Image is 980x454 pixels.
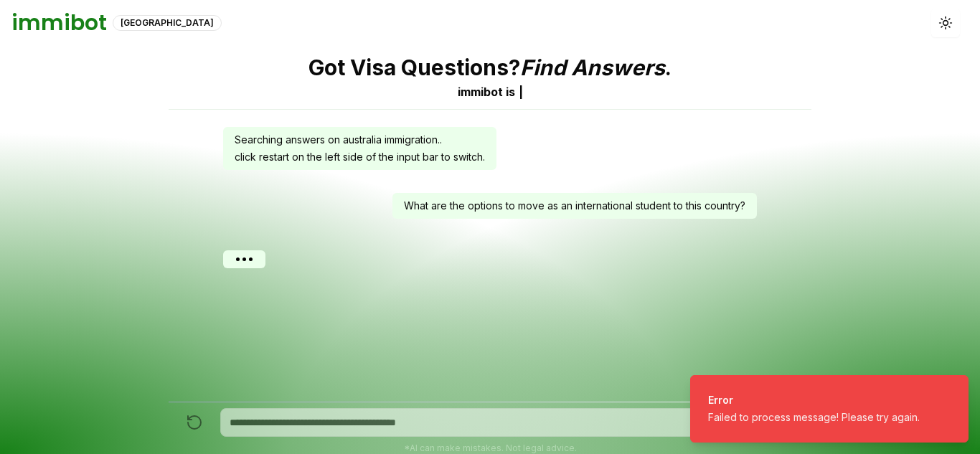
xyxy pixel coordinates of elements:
[708,410,920,425] div: Failed to process message! Please try again.
[308,55,672,80] p: Got Visa Questions? .
[11,10,107,36] h1: immibot
[520,55,665,80] span: Find Answers
[404,199,745,213] p: What are the options to move as an international student to this country?
[519,85,523,99] span: |
[235,133,485,147] p: Searching answers on australia immigration..
[235,150,485,164] p: click restart on the left side of the input bar to switch.
[169,443,811,454] p: *AI can make mistakes. Not legal advice.
[708,393,920,407] div: Error
[458,83,515,100] div: immibot is
[113,15,222,31] div: [GEOGRAPHIC_DATA]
